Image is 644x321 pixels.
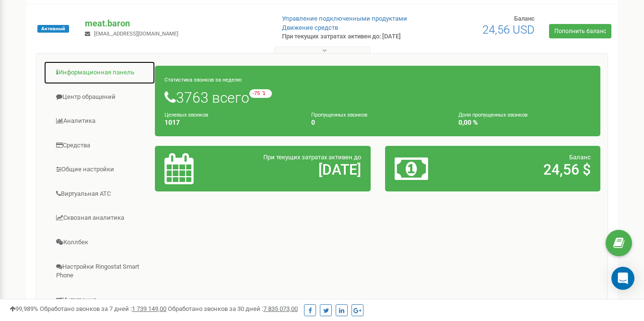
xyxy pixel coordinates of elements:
[44,85,155,109] a: Центр обращений
[44,61,155,84] a: Информационная панель
[465,162,591,178] h2: 24,56 $
[40,305,166,312] span: Обработано звонков за 7 дней :
[549,24,611,38] a: Пополнить баланс
[263,154,361,161] span: При текущих затратах активен до
[44,182,155,206] a: Виртуальная АТС
[44,255,155,287] a: Настройки Ringostat Smart Phone
[44,134,155,157] a: Средства
[611,267,634,290] div: Open Intercom Messenger
[85,17,266,30] p: meat.baron
[37,25,69,33] span: Активный
[44,288,155,312] a: Интеграция
[458,112,527,118] small: Доля пропущенных звонков
[235,162,361,178] h2: [DATE]
[482,23,535,36] span: 24,56 USD
[164,119,297,126] h4: 1017
[311,112,367,118] small: Пропущенных звонков
[132,305,166,312] u: 1 739 149,00
[44,158,155,181] a: Общие настройки
[168,305,298,312] span: Обработано звонков за 30 дней :
[94,31,178,37] span: [EMAIL_ADDRESS][DOMAIN_NAME]
[282,24,338,31] a: Движение средств
[164,89,591,106] h1: 3763 всего
[311,119,444,126] h4: 0
[282,32,414,41] p: При текущих затратах активен до: [DATE]
[164,112,208,118] small: Целевых звонков
[458,119,591,126] h4: 0,00 %
[44,109,155,133] a: Аналитика
[164,77,242,83] small: Статистика звонков за неделю
[44,206,155,230] a: Сквозная аналитика
[10,305,38,312] span: 99,989%
[569,154,591,161] span: Баланс
[249,89,272,98] small: -75
[44,231,155,254] a: Коллбек
[282,15,407,22] a: Управление подключенными продуктами
[263,305,298,312] u: 7 835 073,00
[514,15,535,22] span: Баланс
